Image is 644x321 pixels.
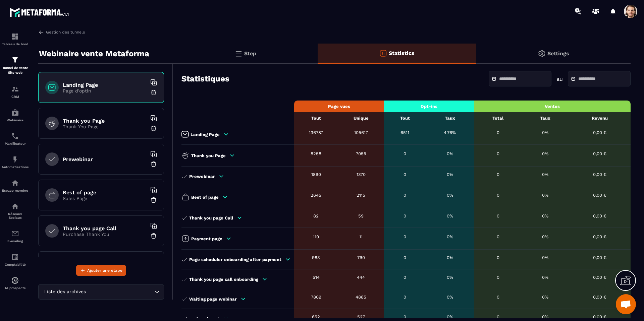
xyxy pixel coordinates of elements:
p: Step [244,50,256,57]
h6: Prewebinar [63,156,147,163]
div: 0% [429,172,471,177]
div: 0% [526,193,566,198]
th: Total [474,112,522,124]
div: 0 [387,295,423,300]
div: 0% [526,213,566,218]
div: 0,00 € [572,213,627,218]
p: Webinaire vente Metaforma [39,47,149,60]
div: 0 [387,275,423,280]
img: bars.0d591741.svg [234,50,243,58]
div: 0,00 € [572,172,627,177]
div: 652 [298,314,335,319]
div: 0 [477,295,519,300]
div: 0 [477,255,519,260]
div: 1890 [298,172,335,177]
p: Page scheduler onboarding after payment [189,257,281,262]
img: formation [11,56,19,64]
div: 0 [477,275,519,280]
div: 0 [477,172,519,177]
img: automations [11,276,19,284]
a: formationformationCRM [2,80,29,104]
div: 7055 [341,151,381,156]
div: 6511 [387,130,423,135]
img: scheduler [11,132,19,140]
p: Prewebinar [189,174,215,179]
div: 0,00 € [572,314,627,319]
img: setting-gr.5f69749f.svg [538,50,546,58]
p: Sales Page [63,196,147,201]
div: 7809 [298,295,335,300]
div: 0% [526,172,566,177]
div: 0 [387,234,423,239]
div: 0% [429,151,471,156]
div: 0 [477,314,519,319]
p: Webinaire [2,118,29,122]
div: 11 [341,234,381,239]
img: automations [11,155,19,164]
p: Landing Page [191,132,220,137]
img: email [11,230,19,238]
a: automationsautomationsEspace membre [2,174,29,197]
p: Réseaux Sociaux [2,212,29,219]
div: 527 [341,314,381,319]
span: Liste des archives [43,288,87,296]
p: CRM [2,95,29,99]
div: 983 [298,255,335,260]
img: formation [11,85,19,93]
p: au [556,76,563,82]
th: Tout [384,112,426,124]
input: Search for option [87,288,153,296]
div: 0 [387,193,423,198]
p: Payment page [191,236,222,241]
div: 444 [341,275,381,280]
div: 0% [526,295,566,300]
p: Espace membre [2,189,29,192]
h3: Statistiques [181,74,229,83]
img: stats-o.f719a939.svg [379,49,387,57]
img: logo [9,6,70,18]
th: Taux [522,112,569,124]
th: Page vues [294,101,384,112]
div: 0,00 € [572,193,627,198]
div: 0,00 € [572,151,627,156]
div: 0% [429,275,471,280]
div: 1370 [341,172,381,177]
th: Opt-ins [384,101,474,112]
a: formationformationTunnel de vente Site web [2,51,29,80]
h6: Thank you page Call [63,225,147,232]
p: Tunnel de vente Site web [2,66,29,75]
div: 0% [429,295,471,300]
span: Ajouter une étape [87,267,122,274]
p: Thank you page Call [189,215,233,220]
div: 0% [526,255,566,260]
div: 0,00 € [572,255,627,260]
img: formation [11,33,19,41]
a: emailemailE-mailing [2,224,29,248]
p: Automatisations [2,165,29,169]
div: 0% [429,193,471,198]
div: 0% [429,213,471,218]
div: 0,00 € [572,234,627,239]
div: 0% [429,234,471,239]
h6: Landing Page [63,82,147,88]
a: automationsautomationsAutomatisations [2,150,29,174]
p: Thank you page call onboarding [189,277,258,282]
img: arrow [38,29,44,35]
h6: Best of page [63,189,147,196]
img: trash [150,89,157,96]
p: Page d'optin [63,88,147,93]
p: IA prospects [2,286,29,290]
p: Planificateur [2,142,29,145]
div: 0 [477,151,519,156]
div: 0,00 € [572,130,627,135]
div: 0 [387,172,423,177]
p: Purchase Thank You [63,232,147,237]
div: 0 [387,151,423,156]
a: Gestion des tunnels [38,29,85,35]
p: E-mailing [2,239,29,243]
div: 790 [341,255,381,260]
div: 0% [526,275,566,280]
div: 82 [298,213,335,218]
img: trash [150,197,157,203]
div: 0 [387,255,423,260]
